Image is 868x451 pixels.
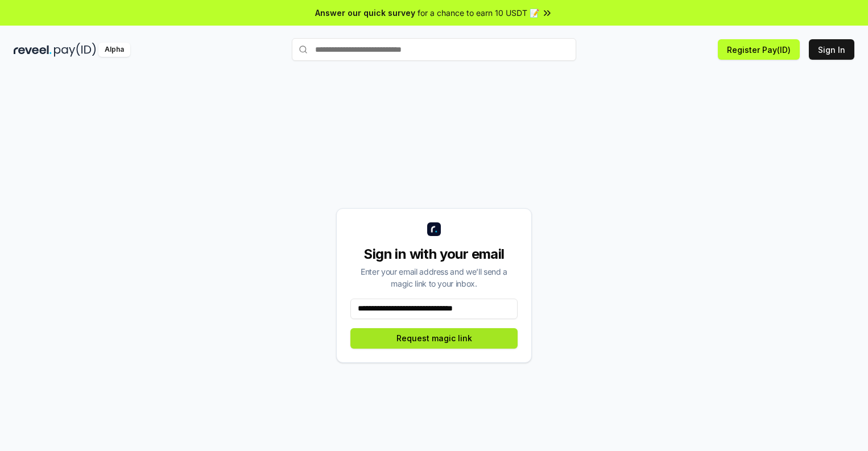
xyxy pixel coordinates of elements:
div: Enter your email address and we’ll send a magic link to your inbox. [350,266,518,289]
div: Sign in with your email [350,245,518,263]
img: pay_id [54,43,96,57]
span: for a chance to earn 10 USDT 📝 [418,7,539,19]
button: Register Pay(ID) [718,39,800,60]
img: logo_small [427,222,441,236]
span: Answer our quick survey [315,7,415,19]
img: reveel_dark [14,43,52,57]
button: Request magic link [350,328,518,349]
button: Sign In [809,39,854,60]
div: Alpha [98,43,130,57]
